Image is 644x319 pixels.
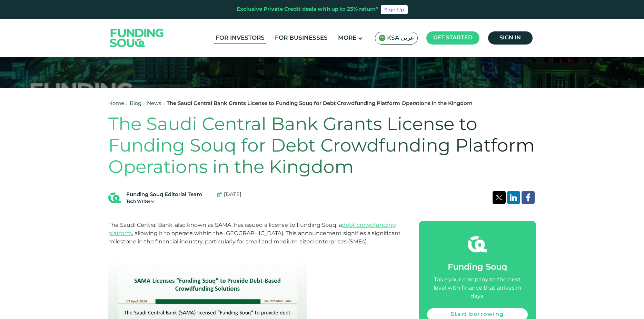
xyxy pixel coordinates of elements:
a: Home [108,101,124,106]
img: SA Flag [379,35,386,41]
a: News [147,101,161,106]
p: The Saudi Central Bank, also known as SAMA, has issued a license to Funding Souq, a , allowing it... [108,221,403,262]
span: Get started [433,35,473,40]
span: KSA عربي [387,34,414,42]
div: Tech Writer [126,199,202,205]
div: Funding Souq Editorial Team [126,191,202,199]
h1: The Saudi Central Bank Grants License to Funding Souq for Debt Crowdfunding Platform Operations i... [108,115,536,179]
img: twitter [496,195,502,200]
a: Sign in [488,31,533,45]
a: For Investors [214,32,266,44]
span: Sign in [499,35,521,40]
div: The Saudi Central Bank Grants License to Funding Souq for Debt Crowdfunding Platform Operations i... [167,100,473,108]
a: Blog [130,101,141,106]
img: Logo [103,21,171,56]
a: Sign Up [381,5,408,14]
a: For Businesses [273,32,329,44]
span: [DATE] [224,191,241,199]
img: Blog Author [108,192,121,204]
div: Exclusive Private Credit deals with up to 23% return* [237,6,378,13]
span: Funding Souq [448,263,507,271]
span: More [338,35,356,41]
div: Take your company to the next level with finance that arrives in days. [427,276,528,301]
img: fsicon [468,235,487,254]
